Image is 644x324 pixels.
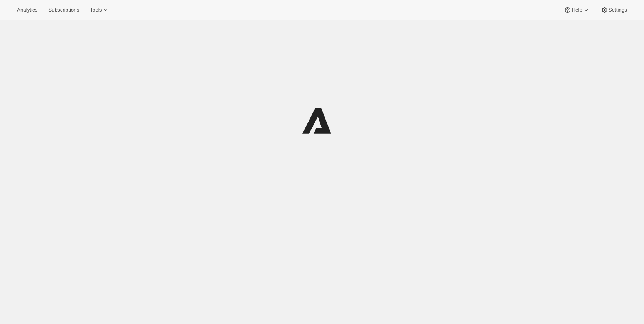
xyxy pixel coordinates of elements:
button: Settings [596,5,632,15]
span: Settings [609,7,627,13]
span: Help [572,7,582,13]
span: Analytics [17,7,37,13]
button: Tools [85,5,114,15]
span: Subscriptions [48,7,79,13]
button: Analytics [12,5,42,15]
button: Subscriptions [44,5,84,15]
span: Tools [90,7,102,13]
button: Help [559,5,594,15]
